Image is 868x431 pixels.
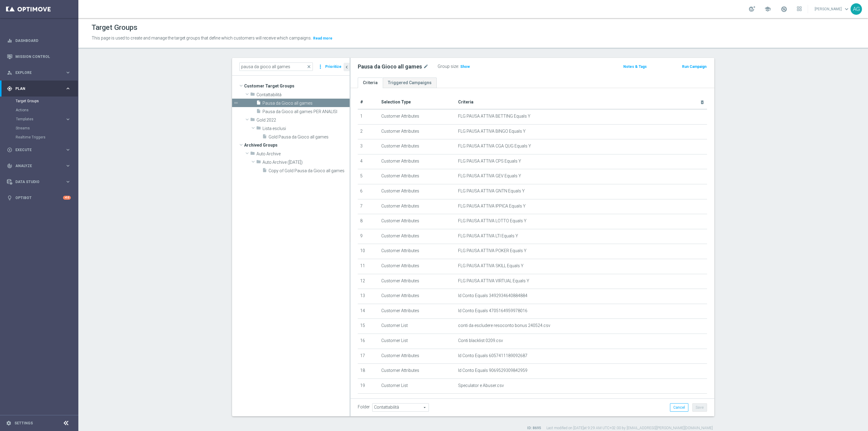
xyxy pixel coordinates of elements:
[379,244,456,259] td: Customer Attributes
[7,70,12,75] i: person_search
[458,368,527,373] span: Id Conto Equals 9069529309842959
[16,124,78,133] div: Streams
[263,160,350,165] span: Auto Archive (2023-05-17)
[623,63,647,70] button: Notes & Tags
[458,64,459,69] label: :
[65,86,71,91] i: keyboard_arrow_right
[7,190,71,206] div: Optibot
[458,308,527,313] span: Id Conto Equals 4705164959978016
[244,141,350,149] span: Archived Groups
[256,125,261,132] i: folder
[7,147,71,152] button: play_circle_outline Execute keyboard_arrow_right
[358,154,379,169] td: 4
[16,117,59,121] span: Templates
[256,100,261,107] i: insert_drive_file
[358,319,379,334] td: 15
[15,148,65,152] span: Execute
[379,139,456,154] td: Customer Attributes
[7,70,65,75] div: Explore
[358,214,379,229] td: 8
[269,168,350,173] span: Copy of Gold Pausa da Gioco all games
[16,126,63,131] a: Streams
[7,195,12,201] i: lightbulb
[358,334,379,349] td: 16
[244,82,350,90] span: Customer Target Groups
[458,293,527,298] span: Id Conto Equals 3492934640884884
[7,147,65,153] div: Execute
[256,159,261,166] i: folder
[358,349,379,364] td: 17
[764,6,771,12] span: school
[458,159,521,164] span: FLG PAUSA ATTIVA CPS Equals Y
[358,63,422,70] h2: Pausa da Gioco all games
[15,87,65,90] span: Plan
[263,126,350,131] span: Lista esclusi
[379,229,456,244] td: Customer Attributes
[7,54,71,59] button: Mission Control
[15,190,63,206] a: Optibot
[700,100,705,105] i: delete_forever
[379,169,456,184] td: Customer Attributes
[7,38,71,43] button: equalizer Dashboard
[263,109,350,114] span: Pausa da Gioco all games PER ANALISI
[851,3,862,15] div: AG
[16,115,78,124] div: Templates
[7,38,12,43] i: equalizer
[344,63,350,71] button: chevron_left
[546,426,713,431] label: Last modified on [DATE] at 9:29 AM UTC+02:00 by [EMAIL_ADDRESS][PERSON_NAME][DOMAIN_NAME]
[65,116,71,122] i: keyboard_arrow_right
[7,49,71,65] div: Mission Control
[65,163,71,169] i: keyboard_arrow_right
[358,304,379,319] td: 14
[358,199,379,214] td: 7
[262,168,267,175] i: insert_drive_file
[324,63,342,71] button: Prioritize
[92,36,312,40] span: This page is used to create and manage the target groups that define which customers will receive...
[65,70,71,75] i: keyboard_arrow_right
[527,426,541,431] label: ID: 8695
[65,179,71,185] i: keyboard_arrow_right
[256,92,350,97] span: Contattabilit&#xE0;
[7,179,71,184] div: Data Studio keyboard_arrow_right
[307,64,311,69] span: close
[379,289,456,304] td: Customer Attributes
[7,70,71,75] button: person_search Explore keyboard_arrow_right
[692,403,707,412] button: Save
[379,154,456,169] td: Customer Attributes
[358,184,379,199] td: 6
[15,164,65,168] span: Analyze
[16,117,71,122] button: Templates keyboard_arrow_right
[250,151,255,158] i: folder
[379,199,456,214] td: Customer Attributes
[256,118,350,123] span: Gold 2022
[458,173,521,179] span: FLG PAUSA ATTIVA GEV Equals Y
[16,117,65,121] div: Templates
[458,338,503,343] span: Conti blacklist 0209.csv
[16,133,78,142] div: Realtime Triggers
[670,403,688,412] button: Cancel
[15,71,65,74] span: Explore
[7,163,12,169] i: track_changes
[379,109,456,124] td: Customer Attributes
[458,189,525,194] span: FLG PAUSA ATTIVA GNTN Equals Y
[14,421,33,425] a: Settings
[458,100,473,104] span: Criteria
[344,64,350,70] i: chevron_left
[458,263,524,268] span: FLG PAUSA ATTIVA SKILL Equals Y
[458,383,504,388] span: Speculator e Abuser.csv
[256,109,261,116] i: insert_drive_file
[65,147,71,153] i: keyboard_arrow_right
[15,33,71,49] a: Dashboard
[358,379,379,394] td: 19
[458,233,518,239] span: FLG PAUSA ATTIVA LTI Equals Y
[358,289,379,304] td: 13
[379,319,456,334] td: Customer List
[317,62,323,71] i: more_vert
[458,129,526,134] span: FLG PAUSA ATTIVA BINGO Equals Y
[15,180,65,184] span: Data Studio
[7,195,71,200] button: lightbulb Optibot +10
